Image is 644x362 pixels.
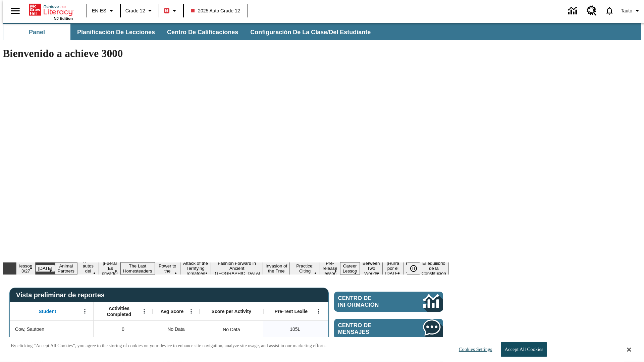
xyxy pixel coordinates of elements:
[219,323,243,336] div: No Data, Cow, Sautoen
[601,2,618,19] a: Notificaciones
[5,1,25,21] button: Abrir el menú lateral
[290,326,300,333] span: 105 Lexile, Cow, Sautoen
[94,321,153,338] div: 0, Cow, Sautoen
[72,24,160,40] button: Planificación de lecciones
[180,260,211,277] button: Slide 8 Attack of the Terrifying Tomatoes
[165,6,168,15] span: B
[320,260,340,277] button: Slide 12 Pre-release lesson
[564,2,583,20] a: Centro de información
[453,343,495,356] button: Cookies Settings
[77,28,155,36] span: Planificación de lecciones
[92,7,106,14] span: EN-ES
[139,306,149,316] button: Abrir menú
[419,260,449,277] button: Slide 17 El equilibrio de la Constitución
[125,7,145,14] span: Grade 12
[89,5,118,17] button: Language: EN-ES, Selecciona un idioma
[186,306,196,316] button: Abrir menú
[99,260,120,277] button: Slide 5 ¡Fuera! ¡Es privado!
[77,257,99,280] button: Slide 4 ¿Los autos del futuro?
[360,260,383,277] button: Slide 14 Between Two Worlds
[153,321,200,338] div: No Data, Cow, Sautoen
[621,7,632,14] span: Tauto
[340,262,360,275] button: Slide 13 Career Lesson
[338,295,401,308] span: Centro de información
[263,257,290,280] button: Slide 10 The Invasion of the Free CD
[122,326,124,333] span: 0
[54,16,73,20] span: NJ Edition
[3,23,641,40] div: Subbarra de navegación
[191,7,240,14] span: 2025 Auto Grade 12
[29,3,73,16] a: Portada
[16,257,36,280] button: Slide 1 Test lesson 3/27 en
[211,260,263,277] button: Slide 9 Fashion Forward in Ancient Rome
[36,265,55,272] button: Slide 2 Día del Trabajo
[290,257,320,280] button: Slide 11 Mixed Practice: Citing Evidence
[164,322,188,336] span: No Data
[55,262,77,275] button: Slide 3 Animal Partners
[212,308,252,314] span: Score per Activity
[407,262,427,275] div: Pausar
[583,2,601,20] a: Centro de recursos, Se abrirá en una pestaña nueva.
[39,308,56,314] span: Student
[120,262,155,275] button: Slide 6 The Last Homesteaders
[29,2,73,20] div: Portada
[80,306,90,316] button: Abrir menú
[161,5,181,17] button: Boost El color de la clase es rojo. Cambiar el color de la clase.
[250,28,371,36] span: Configuración de la clase/del estudiante
[334,292,443,312] a: Centro de información
[15,326,44,333] span: Cow, Sautoen
[618,5,644,17] button: Perfil/Configuración
[627,347,631,353] button: Close
[155,257,180,280] button: Slide 7 Solar Power to the People
[3,47,449,60] h1: Bienvenido a achieve 3000
[97,305,141,317] span: Activities Completed
[11,343,327,349] p: By clicking “Accept All Cookies”, you agree to the storing of cookies on your device to enhance s...
[16,291,108,299] span: Vista preliminar de reportes
[334,319,443,339] a: Centro de mensajes
[383,260,404,277] button: Slide 15 ¡Hurra por el Día de la Constitución!
[403,260,419,277] button: Slide 16 Point of View
[3,24,377,40] div: Subbarra de navegación
[245,24,376,40] button: Configuración de la clase/del estudiante
[167,28,238,36] span: Centro de calificaciones
[327,321,391,338] div: Beginning reader 105 Lexile, ER, Según la medida de lectura Lexile, el estudiante es un Lector Em...
[314,306,324,316] button: Abrir menú
[3,24,70,40] button: Panel
[407,262,420,275] button: Pausar
[162,24,244,40] button: Centro de calificaciones
[29,28,45,36] span: Panel
[338,322,403,336] span: Centro de mensajes
[123,5,157,17] button: Grado: Grade 12, Elige un grado
[160,308,183,314] span: Avg Score
[501,342,547,357] button: Accept All Cookies
[275,308,308,314] span: Pre-Test Lexile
